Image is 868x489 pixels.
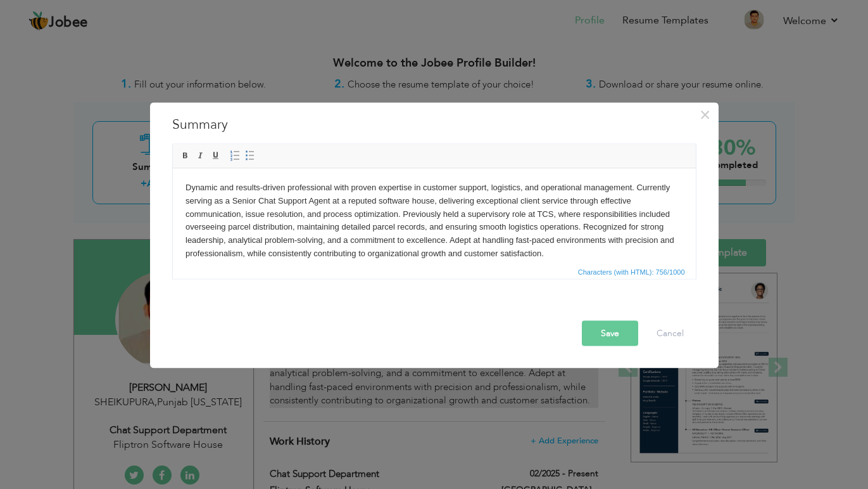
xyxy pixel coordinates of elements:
a: Insert/Remove Bulleted List [243,148,257,162]
span: × [700,103,710,126]
a: Insert/Remove Numbered List [228,148,242,162]
a: Bold [179,148,192,162]
a: Underline [209,148,223,162]
h3: Summary [172,115,696,134]
button: Cancel [644,320,696,346]
a: Italic [194,148,208,162]
button: Save [582,320,638,346]
button: Close [695,104,715,124]
div: Statistics [576,266,689,277]
span: Characters (with HTML): 756/1000 [576,266,688,277]
iframe: Rich Text Editor, summaryEditor [173,168,696,263]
